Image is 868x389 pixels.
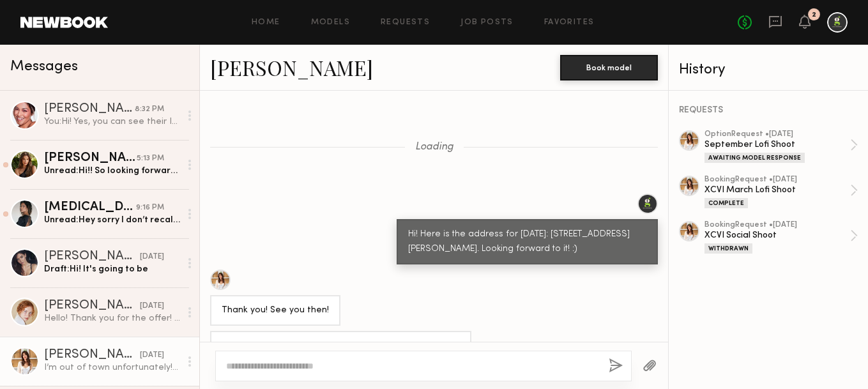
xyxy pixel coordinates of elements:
[44,312,180,324] div: Hello! Thank you for the offer! I am on vacation now and will be back on [DATE]
[44,349,140,362] div: [PERSON_NAME]
[140,300,164,312] div: [DATE]
[704,153,805,163] div: Awaiting Model Response
[560,61,658,72] a: Book model
[44,201,136,214] div: [MEDICAL_DATA][PERSON_NAME]
[222,339,460,369] div: Also - will you be sending out a call sheet with clothing and hmu details?
[210,54,373,81] a: [PERSON_NAME]
[44,300,140,312] div: [PERSON_NAME]
[381,19,430,27] a: Requests
[136,202,164,214] div: 9:16 PM
[679,63,858,77] div: History
[252,19,280,27] a: Home
[704,229,850,241] div: XCVI Social Shoot
[44,165,180,177] div: Unread: Hi!! So looking forward to [DATE]! I am a sucker for British afternoon tea 🤭 what is the ...
[44,152,137,165] div: [PERSON_NAME]
[311,19,350,27] a: Models
[812,11,816,19] div: 2
[704,221,858,254] a: bookingRequest •[DATE]XCVI Social ShootWithdrawn
[44,103,135,116] div: [PERSON_NAME]
[679,106,858,115] div: REQUESTS
[408,227,646,257] div: Hi! Here is the address for [DATE]: [STREET_ADDRESS][PERSON_NAME]. Looking forward to it! :)
[704,176,850,184] div: booking Request • [DATE]
[222,303,329,318] div: Thank you! See you then!
[544,19,595,27] a: Favorites
[140,349,164,362] div: [DATE]
[704,243,752,254] div: Withdrawn
[10,59,78,74] span: Messages
[560,55,658,80] button: Book model
[44,263,180,275] div: Draft: Hi! It's going to be
[704,176,858,208] a: bookingRequest •[DATE]XCVI March Lofi ShootComplete
[704,130,850,139] div: option Request • [DATE]
[461,19,514,27] a: Job Posts
[704,139,850,151] div: September Lofi Shoot
[704,221,850,229] div: booking Request • [DATE]
[44,362,180,374] div: I’m out of town unfortunately! I’ll be here until the 11th though and then back on the 28th!
[137,153,164,165] div: 5:13 PM
[135,103,164,116] div: 8:32 PM
[704,198,748,208] div: Complete
[140,251,164,263] div: [DATE]
[44,116,180,128] div: You: Hi! Yes, you can see their IG - xcvi.official :)
[704,184,850,196] div: XCVI March Lofi Shoot
[44,250,140,263] div: [PERSON_NAME]
[704,130,858,163] a: optionRequest •[DATE]September Lofi ShootAwaiting Model Response
[44,214,180,226] div: Unread: Hey sorry I don’t recall confirming the shoot for [DATE] I’m actually not available to sh...
[415,142,453,153] span: Loading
